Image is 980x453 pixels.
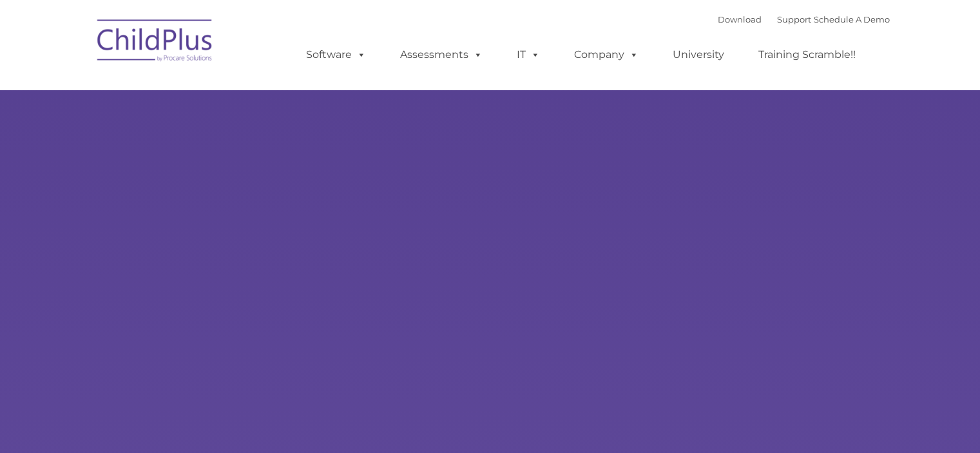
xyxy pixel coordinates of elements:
[387,42,495,68] a: Assessments
[91,10,220,75] img: ChildPlus by Procare Solutions
[777,14,811,24] a: Support
[504,42,553,68] a: IT
[745,42,869,68] a: Training Scramble!!
[561,42,651,68] a: Company
[814,14,890,24] a: Schedule A Demo
[293,42,379,68] a: Software
[660,42,737,68] a: University
[718,14,890,24] font: |
[718,14,762,24] a: Download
